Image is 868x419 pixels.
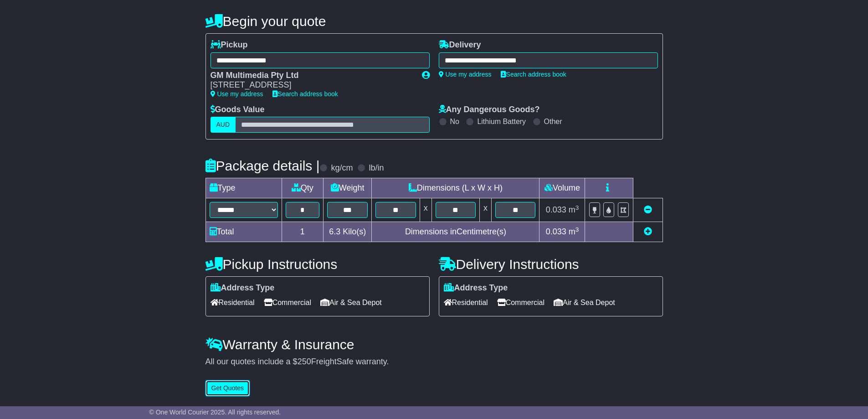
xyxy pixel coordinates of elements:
[205,222,282,242] td: Total
[546,205,566,214] span: 0.033
[211,105,265,115] label: Goods Value
[282,222,324,242] td: 1
[205,357,663,367] div: All our quotes include a $ FreightSafe warranty.
[575,204,579,211] sup: 3
[369,163,384,173] label: lb/in
[439,40,481,50] label: Delivery
[205,337,663,352] h4: Warranty & Insurance
[211,40,248,50] label: Pickup
[211,80,413,90] div: [STREET_ADDRESS]
[329,227,340,236] span: 6.3
[211,283,275,293] label: Address Type
[450,117,459,126] label: No
[539,178,585,198] td: Volume
[205,14,663,29] h4: Begin your quote
[149,409,281,416] span: © One World Courier 2025. All rights reserved.
[569,205,579,214] span: m
[480,198,492,222] td: x
[211,71,413,81] div: GM Multimedia Pty Ltd
[264,295,311,310] span: Commercial
[439,71,492,78] a: Use my address
[554,295,615,310] span: Air & Sea Depot
[205,380,250,396] button: Get Quotes
[272,90,338,98] a: Search address book
[205,158,320,173] h4: Package details |
[320,295,382,310] span: Air & Sea Depot
[298,357,311,366] span: 250
[497,295,544,310] span: Commercial
[324,178,372,198] td: Weight
[205,257,430,272] h4: Pickup Instructions
[644,205,652,214] a: Remove this item
[324,222,372,242] td: Kilo(s)
[205,178,282,198] td: Type
[501,71,566,78] a: Search address book
[569,227,579,236] span: m
[477,117,526,126] label: Lithium Battery
[331,163,353,173] label: kg/cm
[444,295,488,310] span: Residential
[544,117,562,126] label: Other
[372,178,539,198] td: Dimensions (L x W x H)
[546,227,566,236] span: 0.033
[211,117,236,133] label: AUD
[444,283,508,293] label: Address Type
[211,295,255,310] span: Residential
[282,178,324,198] td: Qty
[420,198,431,222] td: x
[211,90,263,98] a: Use my address
[439,105,540,115] label: Any Dangerous Goods?
[575,226,579,233] sup: 3
[644,227,652,236] a: Add new item
[372,222,539,242] td: Dimensions in Centimetre(s)
[439,257,663,272] h4: Delivery Instructions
